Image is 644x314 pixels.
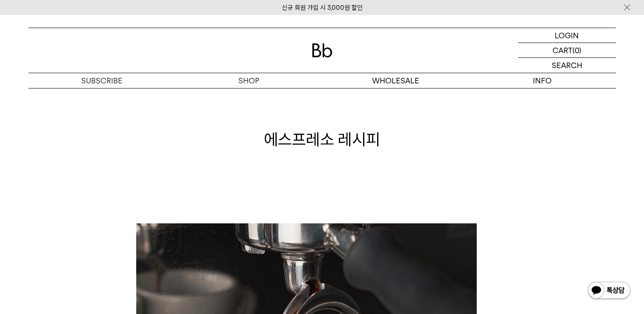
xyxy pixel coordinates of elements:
[552,58,582,73] p: SEARCH
[518,43,616,58] a: CART (0)
[518,28,616,43] a: LOGIN
[587,281,631,301] img: 카카오톡 채널 1:1 채팅 버튼
[282,4,363,11] a: 신규 회원 가입 시 3,000원 할인
[555,28,579,43] p: LOGIN
[175,73,322,88] a: SHOP
[312,43,332,57] img: 로고
[552,43,572,57] p: CART
[29,128,616,151] h1: 에스프레소 레시피
[572,43,581,57] p: (0)
[469,73,616,88] p: INFO
[29,73,175,88] a: SUBSCRIBE
[322,73,469,88] p: WHOLESALE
